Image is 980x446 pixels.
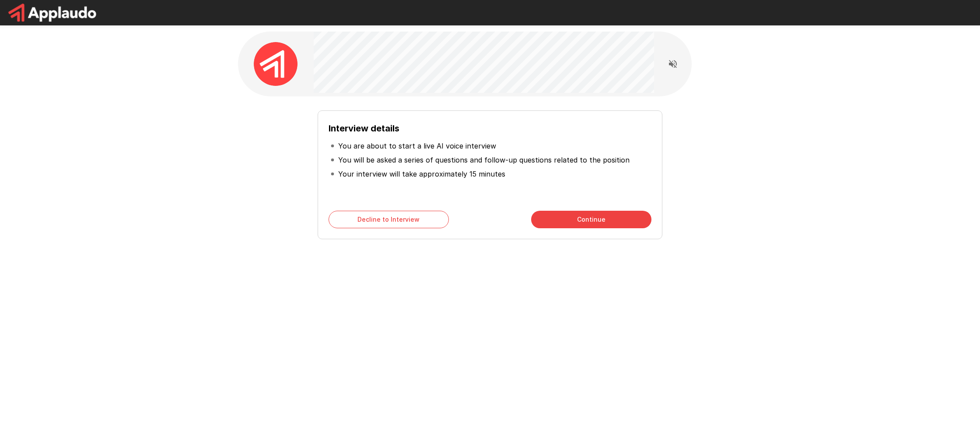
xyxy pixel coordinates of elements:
[338,155,630,165] p: You will be asked a series of questions and follow-up questions related to the position
[531,211,651,228] button: Continue
[664,55,682,73] button: Read questions aloud
[329,211,449,228] button: Decline to Interview
[338,169,505,179] p: Your interview will take approximately 15 minutes
[254,42,297,86] img: applaudo_avatar.png
[338,141,496,151] p: You are about to start a live AI voice interview
[329,123,399,134] b: Interview details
